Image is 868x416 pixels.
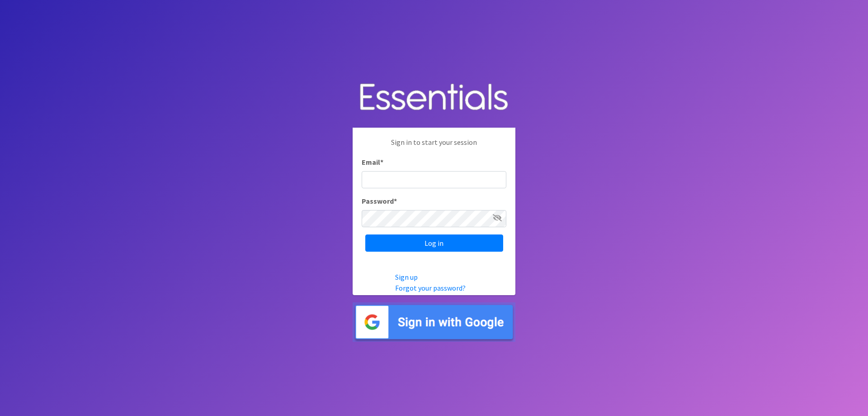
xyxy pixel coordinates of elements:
[362,137,506,157] p: Sign in to start your session
[362,196,397,206] label: Password
[353,302,515,342] img: Sign in with Google
[395,273,418,282] a: Sign up
[365,234,503,252] input: Log in
[394,196,397,206] abbr: required
[380,158,383,167] abbr: required
[395,283,466,292] a: Forgot your password?
[353,74,515,121] img: Human Essentials
[362,157,383,167] label: Email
